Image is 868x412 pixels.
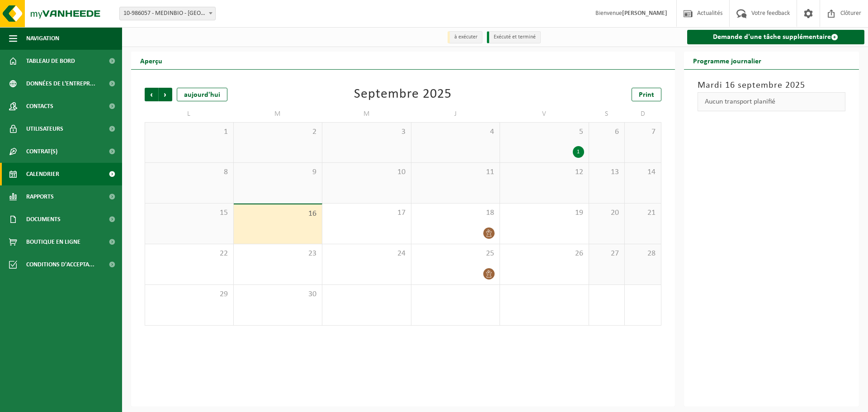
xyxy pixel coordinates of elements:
[632,88,661,101] a: Print
[448,31,482,43] li: à exécuter
[150,208,229,218] span: 15
[594,167,620,177] span: 13
[159,88,172,101] span: Suivant
[26,231,80,253] span: Boutique en ligne
[26,118,63,140] span: Utilisateurs
[26,253,94,276] span: Conditions d'accepta...
[327,249,406,259] span: 24
[26,72,95,95] span: Données de l'entrepr...
[500,106,589,122] td: V
[594,208,620,218] span: 20
[327,127,406,137] span: 3
[505,249,584,259] span: 26
[594,249,620,259] span: 27
[26,208,61,231] span: Documents
[238,167,318,177] span: 9
[487,31,541,43] li: Exécuté et terminé
[698,92,846,111] div: Aucun transport planifié
[639,91,654,99] span: Print
[411,106,500,122] td: J
[238,289,318,299] span: 30
[322,106,411,122] td: M
[416,127,495,137] span: 4
[327,167,406,177] span: 10
[120,7,215,20] span: 10-986057 - MEDINBIO - WAVRE
[625,106,661,122] td: D
[589,106,625,122] td: S
[505,167,584,177] span: 12
[26,27,59,50] span: Navigation
[238,249,318,259] span: 23
[234,106,323,122] td: M
[150,249,229,259] span: 22
[594,127,620,137] span: 6
[684,52,770,69] h2: Programme journalier
[119,7,216,20] span: 10-986057 - MEDINBIO - WAVRE
[145,88,158,101] span: Précédent
[131,52,171,69] h2: Aperçu
[177,88,227,101] div: aujourd'hui
[145,106,234,122] td: L
[238,127,318,137] span: 2
[573,146,584,158] div: 1
[629,167,656,177] span: 14
[629,127,656,137] span: 7
[698,79,846,92] h3: Mardi 16 septembre 2025
[327,208,406,218] span: 17
[416,167,495,177] span: 11
[238,209,318,219] span: 16
[505,208,584,218] span: 19
[416,249,495,259] span: 25
[354,88,452,101] div: Septembre 2025
[150,167,229,177] span: 8
[629,208,656,218] span: 21
[26,140,57,163] span: Contrat(s)
[26,50,75,72] span: Tableau de bord
[687,30,865,44] a: Demande d'une tâche supplémentaire
[622,10,667,17] strong: [PERSON_NAME]
[629,249,656,259] span: 28
[505,127,584,137] span: 5
[26,185,54,208] span: Rapports
[150,127,229,137] span: 1
[26,163,59,185] span: Calendrier
[26,95,53,118] span: Contacts
[416,208,495,218] span: 18
[150,289,229,299] span: 29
